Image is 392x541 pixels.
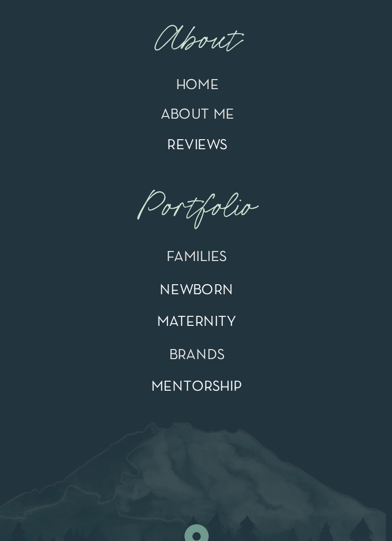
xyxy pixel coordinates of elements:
nav: About [128,21,267,44]
a: MATERNITY [42,314,351,337]
a: NEWBORN [42,282,351,305]
a: ABOUT ME [128,108,267,132]
a: HOME [128,78,267,101]
a: FAMILIES [42,248,351,272]
nav: Portfolio [119,187,275,226]
a: MENTORSHIP [42,379,351,402]
a: BRANDS [42,346,351,370]
a: REVIEWS [128,138,267,161]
